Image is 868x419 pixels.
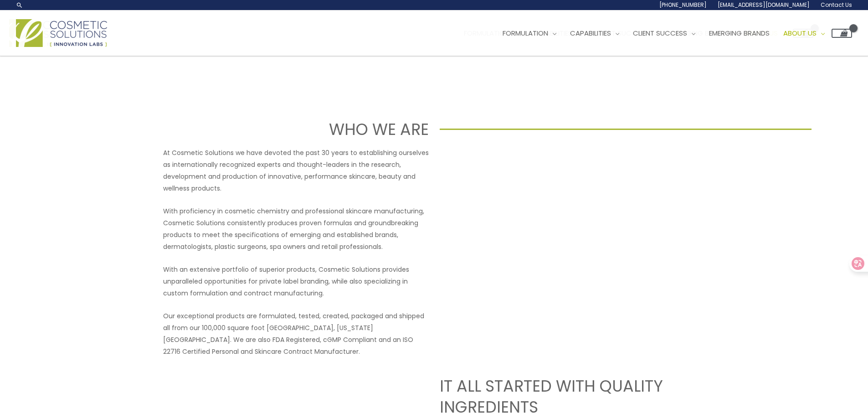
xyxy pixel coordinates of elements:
span: Emerging Brands [709,28,770,38]
a: Search icon link [16,1,23,9]
p: With an extensive portfolio of superior products, Cosmetic Solutions provides unparalleled opport... [163,264,429,299]
a: Formulation [496,20,563,47]
a: Capabilities [563,20,626,47]
span: [EMAIL_ADDRESS][DOMAIN_NAME] [718,1,810,9]
span: Formulation [503,28,548,38]
span: [PHONE_NUMBER] [659,1,707,9]
a: About Us [776,20,832,47]
h1: WHO WE ARE [56,118,429,140]
span: Client Success [633,28,687,38]
p: Our exceptional products are formulated, tested, created, packaged and shipped all from our 100,0... [163,310,429,357]
p: At Cosmetic Solutions we have devoted the past 30 years to establishing ourselves as internationa... [163,147,429,194]
p: With proficiency in cosmetic chemistry and professional skincare manufacturing, Cosmetic Solution... [163,205,429,253]
span: About Us [783,28,817,38]
nav: Site Navigation [489,20,852,47]
a: Emerging Brands [702,20,776,47]
iframe: Get to know Cosmetic Solutions Private Label Skin Care [440,147,705,296]
a: View Shopping Cart, empty [832,29,852,38]
span: Contact Us [821,1,852,9]
span: Capabilities [570,28,611,38]
h2: IT ALL STARTED WITH QUALITY INGREDIENTS [440,376,705,417]
img: Cosmetic Solutions Logo [16,19,107,47]
a: Client Success [626,20,702,47]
